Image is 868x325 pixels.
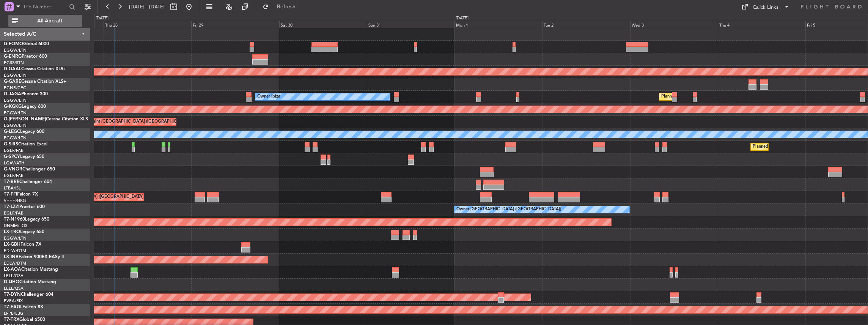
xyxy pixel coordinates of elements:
[259,1,305,13] button: Refresh
[8,15,82,27] button: All Aircraft
[4,235,27,241] a: EGGW/LTN
[4,273,24,279] a: LELL/QSA
[129,3,165,10] span: [DATE] - [DATE]
[4,180,52,184] a: T7-BREChallenger 604
[4,280,19,284] span: D-IJHO
[4,42,23,46] span: G-FOMO
[367,21,454,28] div: Sun 31
[456,15,469,22] div: [DATE]
[4,185,21,191] a: LTBA/ISL
[4,129,44,134] a: G-LEGCLegacy 600
[4,192,17,197] span: T7-FFI
[4,167,22,172] span: G-VNOR
[4,305,43,309] a: T7-EAGLFalcon 8X
[4,255,64,259] a: LX-INBFalcon 900EX EASy II
[96,15,108,22] div: [DATE]
[4,205,19,209] span: T7-LZZI
[4,104,22,109] span: G-KGKG
[4,242,41,247] a: LX-GBHFalcon 7X
[456,204,561,215] div: Owner [GEOGRAPHIC_DATA] ([GEOGRAPHIC_DATA])
[4,79,21,84] span: G-GARE
[4,230,20,234] span: LX-TRO
[4,60,24,66] a: EGSS/STN
[4,217,25,222] span: T7-N1960
[454,21,542,28] div: Mon 1
[4,98,27,103] a: EGGW/LTN
[4,305,22,309] span: T7-EAGL
[4,155,20,159] span: G-SPCY
[4,298,23,304] a: EVRA/RIX
[4,110,27,116] a: EGGW/LTN
[4,129,20,134] span: G-LEGC
[4,117,46,121] span: G-[PERSON_NAME]
[4,167,55,172] a: G-VNORChallenger 650
[4,47,27,53] a: EGGW/LTN
[4,223,27,229] a: DNMM/LOS
[4,198,26,204] a: VHHH/HKG
[4,317,45,322] a: T7-TRXGlobal 6500
[737,1,794,13] button: Quick Links
[4,155,44,159] a: G-SPCYLegacy 650
[4,73,27,78] a: EGGW/LTN
[4,242,20,247] span: LX-GBH
[4,173,24,178] a: EGLF/FAB
[4,117,88,121] a: G-[PERSON_NAME]Cessna Citation XLS
[4,267,21,272] span: LX-AOA
[20,18,80,24] span: All Aircraft
[72,116,192,128] div: Planned Maint [GEOGRAPHIC_DATA] ([GEOGRAPHIC_DATA])
[4,311,24,316] a: LFPB/LBG
[4,142,47,147] a: G-SIRSCitation Excel
[4,280,56,284] a: D-IJHOCitation Mustang
[4,192,38,197] a: T7-FFIFalcon 7X
[191,21,279,28] div: Fri 29
[4,292,21,297] span: T7-DYN
[542,21,630,28] div: Tue 2
[4,85,27,91] a: EGNR/CEG
[4,142,18,147] span: G-SIRS
[4,148,24,153] a: EGLF/FAB
[4,67,21,71] span: G-GAAL
[630,21,718,28] div: Wed 3
[4,123,27,128] a: EGGW/LTN
[23,1,67,13] input: Trip Number
[4,210,24,216] a: EGLF/FAB
[4,92,21,96] span: G-JAGA
[104,21,191,28] div: Thu 28
[661,91,781,103] div: Planned Maint [GEOGRAPHIC_DATA] ([GEOGRAPHIC_DATA])
[4,135,27,141] a: EGGW/LTN
[279,21,367,28] div: Sat 30
[4,248,26,254] a: EDLW/DTM
[4,230,44,234] a: LX-TROLegacy 650
[4,286,24,291] a: LELL/QSA
[753,4,778,11] div: Quick Links
[4,54,47,59] a: G-ENRGPraetor 600
[257,91,280,103] div: Owner Ibiza
[4,255,19,259] span: LX-INB
[4,180,19,184] span: T7-BRE
[270,4,302,9] span: Refresh
[4,217,49,222] a: T7-N1960Legacy 650
[4,267,58,272] a: LX-AOACitation Mustang
[4,79,66,84] a: G-GARECessna Citation XLS+
[718,21,805,28] div: Thu 4
[4,67,66,71] a: G-GAALCessna Citation XLS+
[4,104,46,109] a: G-KGKGLegacy 600
[4,260,26,266] a: EDLW/DTM
[4,160,24,166] a: LGAV/ATH
[4,54,22,59] span: G-ENRG
[4,92,48,96] a: G-JAGAPhenom 300
[4,42,49,46] a: G-FOMOGlobal 6000
[4,205,45,209] a: T7-LZZIPraetor 600
[4,292,53,297] a: T7-DYNChallenger 604
[4,317,19,322] span: T7-TRX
